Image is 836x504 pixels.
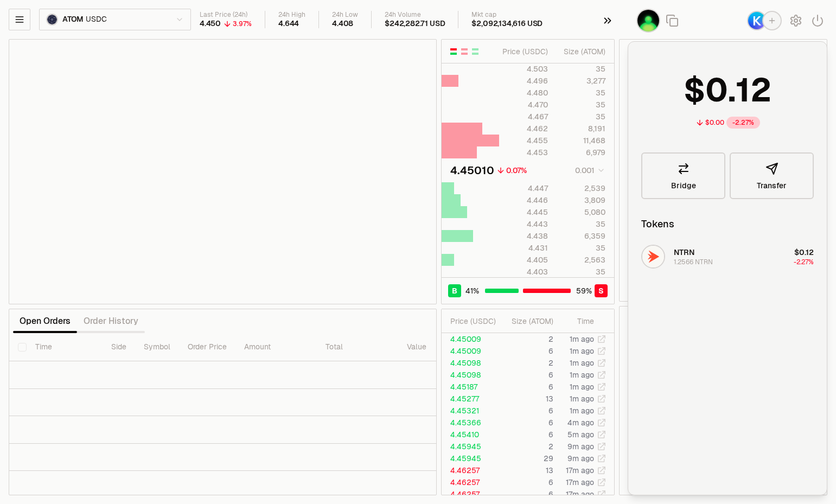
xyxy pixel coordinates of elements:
[500,195,548,206] div: 4.446
[508,316,553,327] div: Size ( ATOM )
[385,11,445,19] div: 24h Volume
[103,333,135,361] th: Side
[570,406,594,416] time: 1m ago
[500,135,548,146] div: 4.455
[674,247,694,257] span: NTRN
[278,11,305,19] div: 24h High
[635,240,820,273] button: NTRN LogoNTRN1.2566 NTRN$0.12-2.27%
[557,123,605,134] div: 8,191
[332,11,358,19] div: 24h Low
[570,358,594,368] time: 1m ago
[757,182,787,189] span: Transfer
[179,333,235,361] th: Order Price
[500,87,548,98] div: 4.480
[557,75,605,86] div: 3,277
[200,11,252,19] div: Last Price (24h)
[18,343,27,352] button: Select all
[500,333,554,345] td: 2
[557,46,605,57] div: Size ( ATOM )
[442,452,500,464] td: 4.45945
[233,20,252,28] div: 3.97%
[748,12,765,29] img: Keplr
[500,111,548,122] div: 4.467
[200,19,221,29] div: 4.450
[435,333,473,361] th: Filled
[500,75,548,86] div: 4.496
[500,405,554,417] td: 6
[557,183,605,194] div: 2,539
[500,99,548,110] div: 4.470
[557,87,605,98] div: 35
[398,333,435,361] th: Value
[557,207,605,218] div: 5,080
[317,333,398,361] th: Total
[570,346,594,356] time: 1m ago
[570,382,594,392] time: 1m ago
[567,442,594,451] time: 9m ago
[570,334,594,344] time: 1m ago
[671,182,696,189] span: Bridge
[442,441,500,452] td: 4.45945
[506,165,527,176] div: 0.07%
[47,15,57,24] img: ATOM Logo
[557,254,605,265] div: 2,563
[557,195,605,206] div: 3,809
[500,417,554,429] td: 6
[9,40,436,304] iframe: Financial Chart
[567,418,594,428] time: 4m ago
[641,152,725,199] a: Bridge
[563,316,594,327] div: Time
[500,231,548,241] div: 4.438
[500,123,548,134] div: 4.462
[674,258,713,266] div: 1.2566 NTRN
[465,285,479,296] span: 41 %
[450,163,494,178] div: 4.45010
[566,489,594,499] time: 17m ago
[332,19,353,29] div: 4.408
[77,310,145,332] button: Order History
[500,369,554,381] td: 6
[500,476,554,488] td: 6
[442,429,500,441] td: 4.45410
[641,216,674,232] div: Tokens
[442,464,500,476] td: 4.46257
[442,369,500,381] td: 4.45098
[500,441,554,452] td: 2
[500,488,554,500] td: 6
[570,394,594,404] time: 1m ago
[500,393,554,405] td: 13
[557,63,605,74] div: 35
[557,147,605,158] div: 6,979
[62,15,84,24] span: ATOM
[705,118,724,127] div: $0.00
[442,393,500,405] td: 4.45277
[500,207,548,218] div: 4.445
[794,247,814,257] span: $0.12
[500,429,554,441] td: 6
[471,11,543,19] div: Mkt cap
[442,357,500,369] td: 4.45098
[442,333,500,345] td: 4.45009
[566,465,594,475] time: 17m ago
[500,183,548,194] div: 4.447
[460,47,469,56] button: Show Sell Orders Only
[500,46,548,57] div: Price ( USDC )
[500,464,554,476] td: 13
[557,111,605,122] div: 35
[636,9,660,33] button: 2024
[442,488,500,500] td: 4.46257
[442,476,500,488] td: 4.46257
[598,285,604,296] span: S
[235,333,317,361] th: Amount
[442,381,500,393] td: 4.45187
[500,147,548,158] div: 4.453
[500,254,548,265] div: 4.405
[642,246,664,267] img: NTRN Logo
[27,333,103,361] th: Time
[500,452,554,464] td: 29
[442,345,500,357] td: 4.45009
[500,63,548,74] div: 4.503
[500,219,548,229] div: 4.443
[566,477,594,487] time: 17m ago
[557,219,605,229] div: 35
